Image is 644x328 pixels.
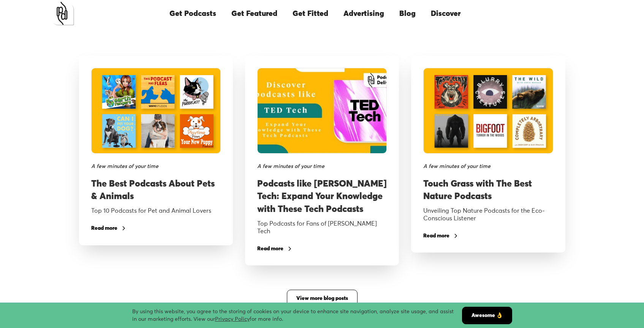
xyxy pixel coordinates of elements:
[245,56,399,265] a: A few minutes of your timePodcasts like [PERSON_NAME] Tech: Expand Your Knowledge with These Tech...
[257,178,387,216] h3: Podcasts like [PERSON_NAME] Tech: Expand Your Knowledge with These Tech Podcasts
[423,1,468,27] a: Discover
[91,226,117,231] div: Read more
[392,1,423,27] a: Blog
[423,164,491,169] div: A few minutes of your time
[423,233,449,239] div: Read more
[91,163,221,170] div: A few minutes of your time
[132,308,462,323] div: By using this website, you agree to the storing of cookies on your device to enhance site navigat...
[411,56,565,252] a: A few minutes of your timeTouch Grass with The Best Nature PodcastsUnveiling Top Nature Podcasts ...
[423,178,553,203] h3: Touch Grass with The Best Nature Podcasts
[336,1,392,27] a: Advertising
[215,317,250,322] a: Privacy Policy
[162,1,224,27] a: Get Podcasts
[91,207,221,215] div: Top 10 Podcasts for Pet and Animal Lovers
[287,290,358,307] a: View more blog posts
[224,1,285,27] a: Get Featured
[257,246,283,251] div: Read more
[79,56,233,245] a: A few minutes of your timeThe Best Podcasts About Pets & AnimalsTop 10 Podcasts for Pet and Anima...
[423,207,553,222] div: Unveiling Top Nature Podcasts for the Eco-Conscious Listener
[51,2,74,25] a: home
[257,220,387,235] div: Top Podcasts for Fans of [PERSON_NAME] Tech
[91,178,221,203] h3: The Best Podcasts About Pets & Animals
[285,1,336,27] a: Get Fitted
[462,307,512,324] a: Awesome 👌
[257,164,324,169] div: A few minutes of your time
